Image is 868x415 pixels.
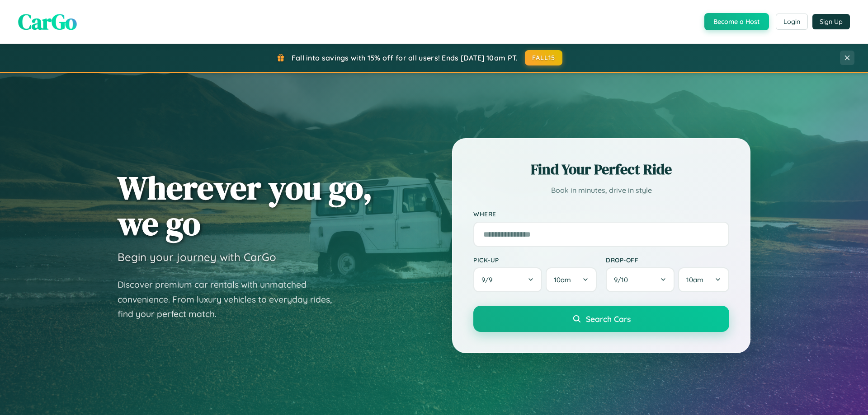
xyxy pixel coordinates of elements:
[18,7,77,37] span: CarGo
[704,13,769,30] button: Become a Host
[554,275,571,284] span: 10am
[118,277,344,322] p: Discover premium car rentals with unmatched convenience. From luxury vehicles to everyday rides, ...
[473,210,729,218] label: Where
[525,50,563,65] button: FALL15
[481,275,497,284] span: 9 / 9
[776,14,808,30] button: Login
[614,275,632,284] span: 9 / 10
[473,256,597,264] label: Pick-up
[606,267,675,292] button: 9/10
[473,306,729,332] button: Search Cars
[292,53,518,62] span: Fall into savings with 15% off for all users! Ends [DATE] 10am PT.
[678,267,729,292] button: 10am
[606,256,729,264] label: Drop-off
[473,184,729,197] p: Book in minutes, drive in style
[473,267,542,292] button: 9/9
[812,14,850,29] button: Sign Up
[473,159,729,179] h2: Find Your Perfect Ride
[586,314,631,324] span: Search Cars
[118,170,373,241] h1: Wherever you go, we go
[118,250,276,264] h3: Begin your journey with CarGo
[546,267,597,292] button: 10am
[686,275,703,284] span: 10am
